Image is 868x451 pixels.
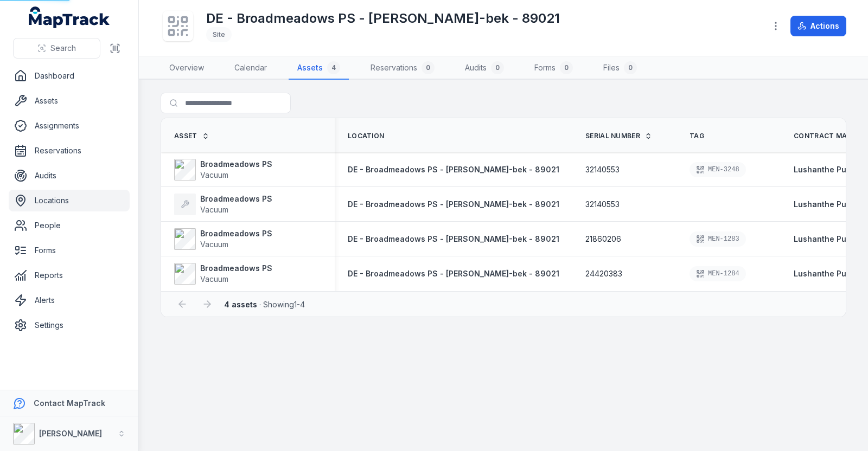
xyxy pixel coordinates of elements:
span: Serial Number [585,132,640,140]
a: Settings [9,314,130,336]
strong: Broadmeadows PS [200,228,272,239]
span: DE - Broadmeadows PS - [PERSON_NAME]-bek - 89021 [348,165,559,174]
a: DE - Broadmeadows PS - [PERSON_NAME]-bek - 89021 [348,268,559,279]
a: Broadmeadows PSVacuum [174,159,272,181]
button: Actions [790,16,846,36]
a: Audits0 [456,57,513,80]
span: Vacuum [200,274,228,284]
span: Location [348,132,384,140]
strong: Contact MapTrack [34,398,105,408]
a: Dashboard [9,65,130,87]
a: Audits [9,165,130,186]
a: Assignments [9,115,130,137]
div: MEN-1284 [690,266,746,281]
span: DE - Broadmeadows PS - [PERSON_NAME]-bek - 89021 [348,234,559,243]
strong: [PERSON_NAME] [39,429,102,438]
span: 32140553 [585,164,620,175]
a: Reservations0 [362,57,443,80]
button: Search [13,38,100,59]
span: Vacuum [200,170,228,179]
span: 21860206 [585,234,621,244]
a: Calendar [226,57,276,80]
div: 4 [327,61,340,74]
div: 0 [491,61,504,74]
a: Serial Number [585,132,652,140]
a: Files0 [595,57,646,80]
strong: Broadmeadows PS [200,194,272,204]
a: Locations [9,190,130,211]
div: 0 [624,61,637,74]
a: DE - Broadmeadows PS - [PERSON_NAME]-bek - 89021 [348,234,559,244]
a: DE - Broadmeadows PS - [PERSON_NAME]-bek - 89021 [348,164,559,175]
a: Reports [9,265,130,286]
div: Site [206,27,232,42]
a: Forms0 [526,57,582,80]
div: 0 [560,61,573,74]
span: 32140553 [585,199,620,210]
span: · Showing 1 - 4 [224,300,305,309]
a: Alerts [9,289,130,311]
strong: Broadmeadows PS [200,159,272,170]
div: 0 [422,61,435,74]
span: Search [50,43,76,54]
strong: Broadmeadows PS [200,263,272,274]
span: Tag [690,132,704,140]
a: Overview [161,57,213,80]
div: MEN-3248 [690,162,746,177]
div: MEN-1283 [690,231,746,247]
a: Reservations [9,140,130,162]
a: Broadmeadows PSVacuum [174,263,272,285]
a: Forms [9,240,130,261]
span: Asset [174,132,197,140]
a: Asset [174,132,209,140]
span: DE - Broadmeadows PS - [PERSON_NAME]-bek - 89021 [348,199,559,209]
span: DE - Broadmeadows PS - [PERSON_NAME]-bek - 89021 [348,269,559,278]
a: Assets4 [289,57,349,80]
strong: 4 assets [224,300,257,309]
span: Vacuum [200,205,228,214]
h1: DE - Broadmeadows PS - [PERSON_NAME]-bek - 89021 [206,10,560,27]
a: DE - Broadmeadows PS - [PERSON_NAME]-bek - 89021 [348,199,559,210]
a: MapTrack [29,7,110,28]
a: Broadmeadows PSVacuum [174,194,272,215]
span: 24420383 [585,268,622,279]
a: Assets [9,90,130,112]
a: People [9,215,130,236]
a: Broadmeadows PSVacuum [174,228,272,250]
span: Vacuum [200,240,228,249]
